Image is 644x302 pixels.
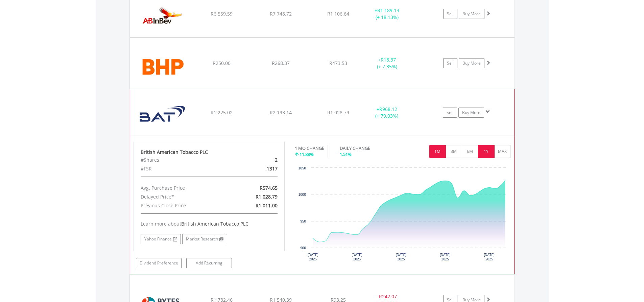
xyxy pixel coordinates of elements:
[272,60,290,66] span: R268.37
[181,220,248,227] span: British American Tobacco PLC
[234,156,283,164] div: 2
[295,145,324,152] div: 1 MO CHANGE
[300,246,306,250] text: 900
[381,56,396,63] span: R18.37
[340,145,394,152] div: DAILY CHANGE
[213,60,231,66] span: R250.00
[136,201,234,210] div: Previous Close Price
[211,10,233,17] span: R6 559.59
[136,164,234,173] div: #FSR
[458,108,484,118] a: Buy More
[340,151,352,157] span: 1.51%
[459,9,484,19] a: Buy More
[362,56,413,70] div: + (+ 7.35%)
[211,109,233,116] span: R1 225.02
[379,106,397,112] span: R968.12
[141,149,278,156] div: British American Tobacco PLC
[270,109,292,116] span: R2 193.14
[141,234,181,244] a: Yahoo Finance
[186,258,232,268] a: Add Recurring
[443,58,457,68] a: Sell
[494,145,511,158] button: MAX
[136,192,234,201] div: Delayed Price*
[429,145,446,158] button: 1M
[484,253,495,261] text: [DATE] 2025
[329,60,347,66] span: R473.53
[133,46,191,87] img: EQU.ZA.BHG.png
[362,7,413,21] div: + (+ 18.13%)
[361,106,412,119] div: + (+ 79.03%)
[256,193,278,200] span: R1 028.79
[352,253,362,261] text: [DATE] 2025
[300,219,306,223] text: 950
[136,258,182,268] a: Dividend Preference
[270,10,292,17] span: R7 748.72
[295,164,511,266] div: Chart. Highcharts interactive chart.
[459,58,484,68] a: Buy More
[136,184,234,192] div: Avg. Purchase Price
[446,145,462,158] button: 3M
[134,98,192,134] img: EQU.ZA.BTI.png
[440,253,451,261] text: [DATE] 2025
[377,7,399,14] span: R1 189.13
[182,234,227,244] a: Market Research
[299,193,306,196] text: 1000
[260,185,278,191] span: R574.65
[308,253,318,261] text: [DATE] 2025
[295,164,510,266] svg: Interactive chart
[478,145,495,158] button: 1Y
[327,109,349,116] span: R1 028.79
[443,108,457,118] a: Sell
[299,166,306,170] text: 1050
[462,145,478,158] button: 6M
[234,164,283,173] div: .1317
[379,293,397,300] span: R242.07
[141,220,278,227] div: Learn more about
[300,151,314,157] span: 11.88%
[396,253,407,261] text: [DATE] 2025
[443,9,457,19] a: Sell
[136,156,234,164] div: #Shares
[327,10,349,17] span: R1 106.64
[256,202,278,209] span: R1 011.00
